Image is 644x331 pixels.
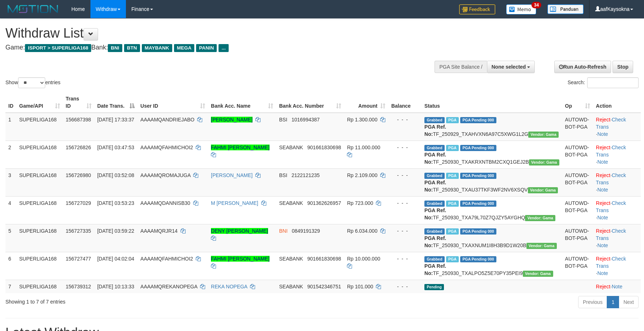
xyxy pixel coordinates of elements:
span: Vendor URL: https://trx31.1velocity.biz [523,271,553,277]
td: AUTOWD-BOT-PGA [562,168,593,196]
a: Note [597,215,608,220]
span: Copy 901542346751 to clipboard [307,284,341,289]
a: Check Trans [596,256,626,269]
span: AAAAMQREKANOPEGA [140,284,197,289]
td: AUTOWD-BOT-PGA [562,224,593,252]
span: Grabbed [424,145,445,151]
td: TF_250929_TXAHVXN6A97C5XWG1L2G [421,113,562,141]
a: Reject [596,284,610,289]
span: Marked by aafandaneth [446,256,459,262]
td: SUPERLIGA168 [16,196,63,224]
b: PGA Ref. No: [424,152,446,165]
span: Copy 901661830698 to clipboard [307,256,341,262]
span: 156726826 [66,145,91,150]
span: BNI [279,228,287,234]
a: DENY [PERSON_NAME] [211,228,268,234]
span: 156687398 [66,117,91,122]
td: 7 [5,280,16,293]
a: Stop [613,61,633,73]
th: Action [593,92,641,113]
a: Previous [578,296,607,308]
td: 2 [5,141,16,168]
img: panduan.png [547,4,584,14]
div: - - - [391,255,419,262]
td: SUPERLIGA168 [16,168,63,196]
a: Check Trans [596,200,626,213]
a: Check Trans [596,228,626,241]
div: Showing 1 to 7 of 7 entries [5,295,263,305]
span: 156739312 [66,284,91,289]
span: BSI [279,172,287,178]
span: Marked by aafromsomean [446,173,459,179]
td: SUPERLIGA168 [16,224,63,252]
span: ... [219,44,228,52]
a: Check Trans [596,117,626,130]
span: Vendor URL: https://trx31.1velocity.biz [525,215,555,221]
span: AAAAMQROMAJUGA [140,172,190,178]
span: Marked by aafandaneth [446,201,459,207]
a: FAHMI [PERSON_NAME] [211,256,270,262]
a: Reject [596,228,610,234]
select: Showentries [18,77,45,88]
td: 5 [5,224,16,252]
span: [DATE] 03:47:53 [97,145,134,150]
a: Note [597,242,608,248]
span: [DATE] 03:52:08 [97,172,134,178]
div: - - - [391,172,419,179]
a: Next [619,296,639,308]
span: MAYBANK [142,44,172,52]
a: [PERSON_NAME] [211,172,253,178]
td: 6 [5,252,16,280]
span: Copy 2122121235 to clipboard [292,172,320,178]
a: 1 [607,296,619,308]
a: Note [597,187,608,193]
th: Game/API: activate to sort column ascending [16,92,63,113]
th: Balance [388,92,421,113]
td: AUTOWD-BOT-PGA [562,252,593,280]
span: AAAAMQRJR14 [140,228,178,234]
span: Copy 0849191329 to clipboard [292,228,320,234]
span: 156727477 [66,256,91,262]
td: AUTOWD-BOT-PGA [562,141,593,168]
td: SUPERLIGA168 [16,280,63,293]
span: [DATE] 03:53:23 [97,200,134,206]
span: SEABANK [279,284,303,289]
img: MOTION_logo.png [5,4,60,14]
span: Marked by aafsoycanthlai [446,117,459,123]
th: Date Trans.: activate to sort column descending [94,92,137,113]
span: SEABANK [279,256,303,262]
th: Bank Acc. Number: activate to sort column ascending [276,92,344,113]
span: PGA Pending [460,145,496,151]
td: AUTOWD-BOT-PGA [562,113,593,141]
h1: Withdraw List [5,26,422,40]
td: SUPERLIGA168 [16,252,63,280]
div: - - - [391,116,419,123]
td: · · [593,196,641,224]
span: PGA Pending [460,228,496,235]
td: · · [593,252,641,280]
td: TF_250930_TXAXNUM1I8H3B9D1W20B [421,224,562,252]
a: Reject [596,117,610,122]
b: PGA Ref. No: [424,263,446,276]
div: - - - [391,144,419,151]
label: Show entries [5,77,60,88]
td: · · [593,168,641,196]
span: Rp 10.000.000 [347,256,380,262]
span: AAAAMQDANNISB30 [140,200,190,206]
span: PGA Pending [460,117,496,123]
td: SUPERLIGA168 [16,141,63,168]
span: Rp 6.034.000 [347,228,377,234]
a: Check Trans [596,145,626,158]
td: 1 [5,113,16,141]
div: - - - [391,283,419,290]
span: 156727335 [66,228,91,234]
span: [DATE] 10:13:33 [97,284,134,289]
label: Search: [568,77,639,88]
span: 34 [531,2,541,8]
span: Grabbed [424,256,445,262]
b: PGA Ref. No: [424,180,446,193]
span: Marked by aafandaneth [446,145,459,151]
span: Pending [424,284,444,290]
span: Vendor URL: https://trx31.1velocity.biz [526,243,557,249]
th: Trans ID: activate to sort column ascending [63,92,94,113]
